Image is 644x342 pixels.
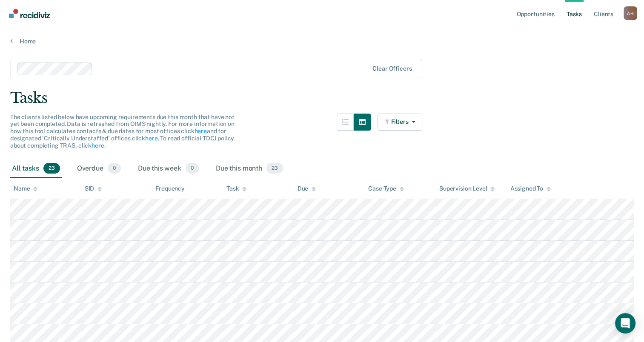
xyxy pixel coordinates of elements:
[615,313,635,333] div: Open Intercom Messenger
[108,163,121,174] span: 0
[624,6,637,20] button: Profile dropdown button
[10,160,62,178] div: All tasks23
[368,185,404,192] div: Case Type
[145,135,157,142] a: here
[85,185,102,192] div: SID
[266,163,283,174] span: 23
[439,185,495,192] div: Supervision Level
[155,185,185,192] div: Frequency
[136,160,200,178] div: Due this week0
[43,163,60,174] span: 23
[624,6,637,20] div: A H
[10,37,634,45] a: Home
[10,89,634,107] div: Tasks
[510,185,550,192] div: Assigned To
[378,114,423,131] button: Filters
[226,185,246,192] div: Task
[92,142,104,149] a: here
[298,185,316,192] div: Due
[194,128,206,134] a: here
[14,185,37,192] div: Name
[186,163,199,174] span: 0
[372,65,412,72] div: Clear officers
[75,160,123,178] div: Overdue0
[214,160,285,178] div: Due this month23
[9,9,50,18] img: Recidiviz
[10,114,235,149] span: The clients listed below have upcoming requirements due this month that have not yet been complet...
